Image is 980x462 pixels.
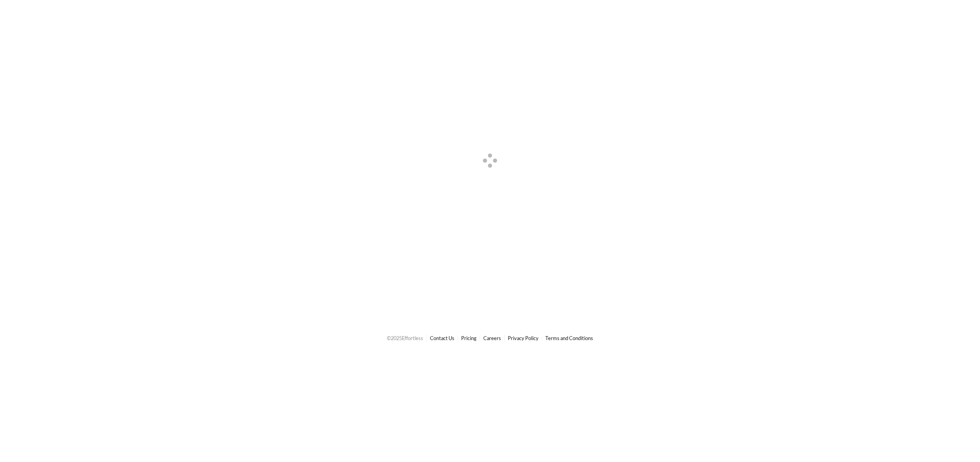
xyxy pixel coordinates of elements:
a: Pricing [461,335,477,341]
a: Privacy Policy [508,335,539,341]
a: Terms and Conditions [545,335,593,341]
span: © 2025 Effortless [387,335,423,341]
a: Contact Us [430,335,454,341]
a: Careers [483,335,501,341]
